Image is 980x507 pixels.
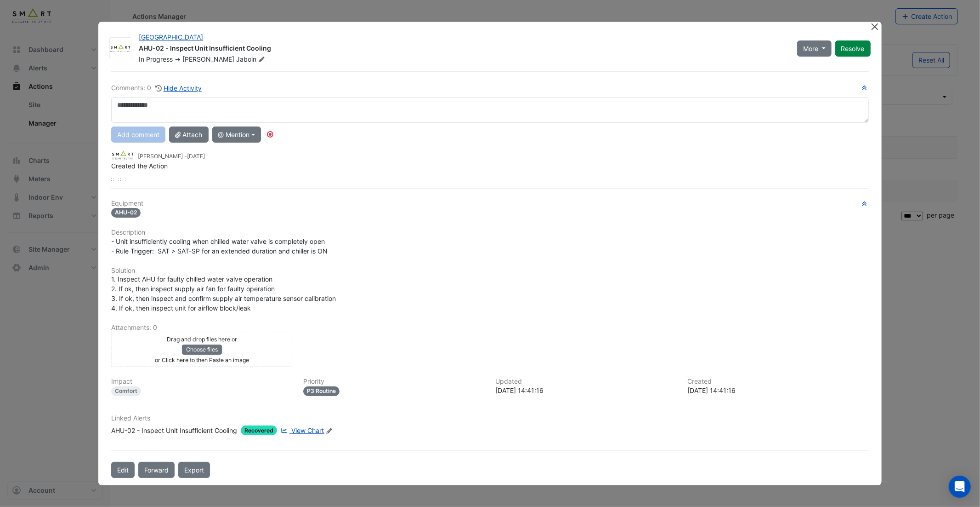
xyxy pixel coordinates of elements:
[111,150,134,161] img: Smart Managed Solutions
[111,426,237,435] div: AHU-02 - Inspect Unit Insufficient Cooling
[111,324,868,332] h6: Attachments: 0
[111,200,868,207] h6: Equipment
[155,83,202,93] button: Hide Activity
[326,427,333,434] fa-icon: Edit Linked Alerts
[110,44,131,53] img: Smart Managed Solutions
[111,386,141,396] div: Comfort
[688,386,869,395] div: [DATE] 14:41:16
[111,162,168,170] span: Created the Action
[688,378,869,386] h6: Created
[111,229,868,236] h6: Description
[236,55,267,64] span: Jaboin
[803,44,818,53] span: More
[111,208,141,218] span: AHU-02
[111,462,135,478] button: Edit
[212,127,261,143] button: @ Mention
[182,345,222,355] button: Choose files
[835,40,871,57] button: Resolve
[167,336,237,343] small: Drag and drop files here or
[495,378,676,386] h6: Updated
[182,55,234,63] span: [PERSON_NAME]
[303,378,484,386] h6: Priority
[187,153,205,160] span: 2025-08-15 14:41:16
[111,378,292,386] h6: Impact
[111,237,328,255] span: - Unit insufficiently cooling when chilled water valve is completely open - Rule Trigger: SAT > S...
[155,357,249,363] small: or Click here to then Paste an image
[266,130,274,138] div: Tooltip anchor
[870,22,880,31] button: Close
[178,462,210,478] a: Export
[303,386,340,396] div: P3 Routine
[495,386,676,395] div: [DATE] 14:41:16
[138,462,175,478] button: Forward
[279,426,324,435] a: View Chart
[291,426,324,434] span: View Chart
[111,415,868,422] h6: Linked Alerts
[139,33,203,41] a: [GEOGRAPHIC_DATA]
[111,83,202,93] div: Comments: 0
[797,40,832,57] button: More
[111,267,868,275] h6: Solution
[175,55,181,63] span: ->
[241,426,277,435] span: Recovered
[139,55,173,63] span: In Progress
[111,275,338,312] span: 1. Inspect AHU for faulty chilled water valve operation 2. If ok, then inspect supply air fan for...
[949,476,971,498] div: Open Intercom Messenger
[139,44,786,55] div: AHU-02 - Inspect Unit Insufficient Cooling
[169,127,208,143] button: Attach
[138,152,205,161] small: [PERSON_NAME] -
